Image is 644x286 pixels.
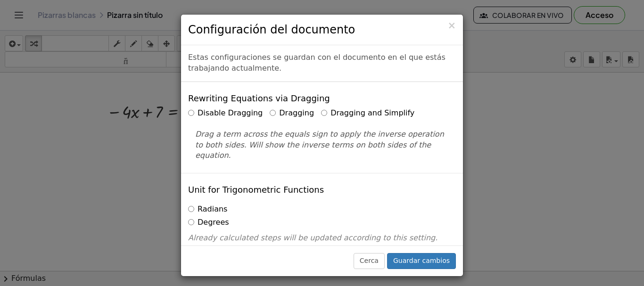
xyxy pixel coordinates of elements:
[195,129,449,162] p: Drag a term across the equals sign to apply the inverse operation to both sides. Will show the in...
[321,110,327,116] input: Dragging and Simplify
[270,110,276,116] input: Dragging
[188,233,456,244] p: Already calculated steps will be updated according to this setting.
[188,217,229,228] label: Degrees
[360,257,379,264] font: Cerca
[188,23,355,36] font: Configuración del documento
[354,253,385,269] button: Cerca
[188,110,194,116] input: Disable Dragging
[188,204,227,215] label: Radians
[447,21,456,31] button: Cerca
[321,108,414,119] label: Dragging and Simplify
[188,185,324,195] h4: Unit for Trigonometric Functions
[188,53,446,73] font: Estas configuraciones se guardan con el documento en el que estás trabajando actualmente.
[188,219,194,225] input: Degrees
[270,108,314,119] label: Dragging
[188,108,263,119] label: Disable Dragging
[188,94,330,103] h4: Rewriting Equations via Dragging
[387,253,456,269] button: Guardar cambios
[447,20,456,31] font: ×
[188,206,194,212] input: Radians
[393,257,450,264] font: Guardar cambios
